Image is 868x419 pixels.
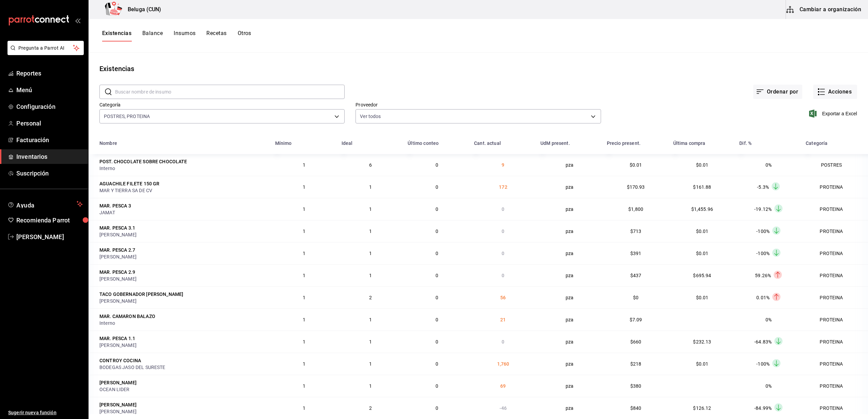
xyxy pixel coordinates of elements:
[238,30,251,41] button: Otros
[369,295,372,300] span: 2
[360,113,381,120] span: Ver todos
[802,308,868,331] td: PROTEINA
[802,264,868,286] td: PROTEINA
[275,140,292,146] div: Mínimo
[104,113,150,120] span: POSTRES, PROTEINA
[436,229,438,234] span: 0
[627,184,645,190] span: $170.93
[303,184,305,190] span: 1
[754,405,772,411] span: -84.99%
[502,206,504,212] span: 0
[436,339,438,345] span: 0
[756,361,770,367] span: -100%
[436,405,438,411] span: 0
[754,206,772,212] span: -19.12%
[303,273,305,278] span: 1
[500,405,507,411] span: -46
[436,295,438,300] span: 0
[474,140,501,146] div: Cant. actual
[810,110,857,118] button: Exportar a Excel
[500,317,506,322] span: 21
[630,162,642,168] span: $0.01
[16,152,83,161] span: Inventarios
[99,102,345,107] label: Categoría
[802,198,868,220] td: PROTEINA
[696,251,709,256] span: $0.01
[99,231,168,238] div: [PERSON_NAME]
[436,361,438,367] span: 0
[500,295,506,300] span: 56
[5,49,84,56] a: Pregunta a Parrot AI
[99,379,137,386] div: [PERSON_NAME]
[408,140,439,146] div: Último conteo
[16,102,83,111] span: Configuración
[693,405,711,411] span: $126.12
[673,140,706,146] div: Última compra
[802,154,868,176] td: POSTRES
[757,184,769,190] span: -5.3%
[802,397,868,419] td: PROTEINA
[369,229,372,234] span: 1
[303,405,305,411] span: 1
[8,409,83,416] span: Sugerir nueva función
[303,251,305,256] span: 1
[536,286,603,308] td: pza
[303,383,305,389] span: 1
[696,295,709,300] span: $0.01
[99,401,137,408] div: [PERSON_NAME]
[802,375,868,397] td: PROTEINA
[696,361,709,367] span: $0.01
[536,308,603,331] td: pza
[536,220,603,242] td: pza
[303,295,305,300] span: 1
[16,135,83,145] span: Facturación
[303,361,305,367] span: 1
[806,140,827,146] div: Categoría
[436,317,438,322] span: 0
[369,273,372,278] span: 1
[436,206,438,212] span: 0
[16,119,83,128] span: Personal
[369,162,372,168] span: 6
[99,408,168,415] div: [PERSON_NAME]
[696,162,709,168] span: $0.01
[99,187,267,194] div: MAR Y TIERRA SA DE CV
[536,375,603,397] td: pza
[696,229,709,234] span: $0.01
[536,242,603,264] td: pza
[802,286,868,308] td: PROTEINA
[75,18,80,23] button: open_drawer_menu
[99,158,187,165] div: POST. CHOCOLATE SOBRE CHOCOLATE
[99,291,183,298] div: TACO GOBERNADOR [PERSON_NAME]
[802,331,868,353] td: PROTEINA
[342,140,353,146] div: Ideal
[16,85,83,95] span: Menú
[630,405,642,411] span: $840
[536,154,603,176] td: pza
[356,102,601,107] label: Proveedor
[99,224,135,231] div: MAR. PESCA 3.1
[766,162,772,168] span: 0%
[802,176,868,198] td: PROTEINA
[633,295,638,300] span: $0
[303,162,305,168] span: 1
[99,313,155,320] div: MAR. CAMARON BALAZO
[369,361,372,367] span: 1
[99,165,267,172] div: Interno
[502,251,504,256] span: 0
[174,30,195,41] button: Insumos
[630,339,642,345] span: $660
[369,405,372,411] span: 2
[540,140,570,146] div: UdM present.
[142,30,163,41] button: Balance
[369,206,372,212] span: 1
[754,339,772,345] span: -64.83%
[369,184,372,190] span: 1
[16,200,74,208] span: Ayuda
[303,317,305,322] span: 1
[499,184,507,190] span: 172
[303,339,305,345] span: 1
[99,298,168,304] div: [PERSON_NAME]
[206,30,226,41] button: Recetas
